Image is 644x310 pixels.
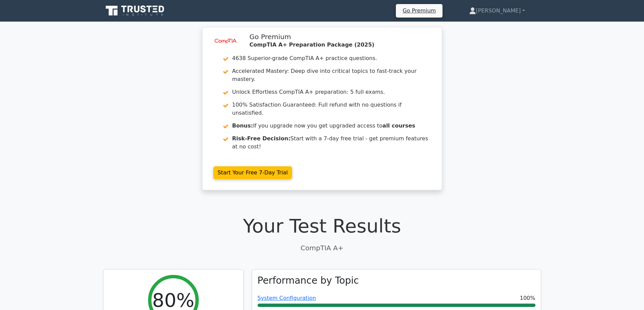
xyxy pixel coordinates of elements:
[258,295,316,301] a: System Configuration
[103,215,541,237] h1: Your Test Results
[258,275,359,286] h3: Performance by Topic
[103,243,541,253] p: CompTIA A+
[453,4,541,18] a: [PERSON_NAME]
[399,6,440,15] a: Go Premium
[520,294,535,302] span: 100%
[213,166,292,179] a: Start Your Free 7-Day Trial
